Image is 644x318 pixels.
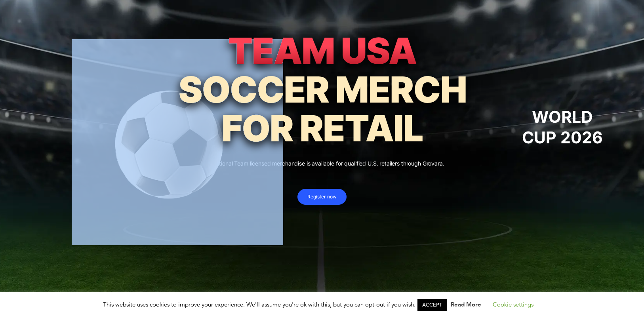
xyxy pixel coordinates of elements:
[451,301,481,308] a: Read More
[417,299,447,311] a: ACCEPT
[297,189,347,205] a: Register now
[493,301,533,308] a: Cookie settings
[19,289,625,300] h5: *Inventory is limited and approvals are granted case by case.
[307,194,337,200] span: Register now
[513,107,612,148] h2: WORLD CUP 2026
[103,301,541,308] span: This website uses cookies to improve your experience. We'll assume you're ok with this, but you c...
[8,158,636,169] p: U.S. National Team licensed merchandise is available for qualified U.S. retailers through Grovara.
